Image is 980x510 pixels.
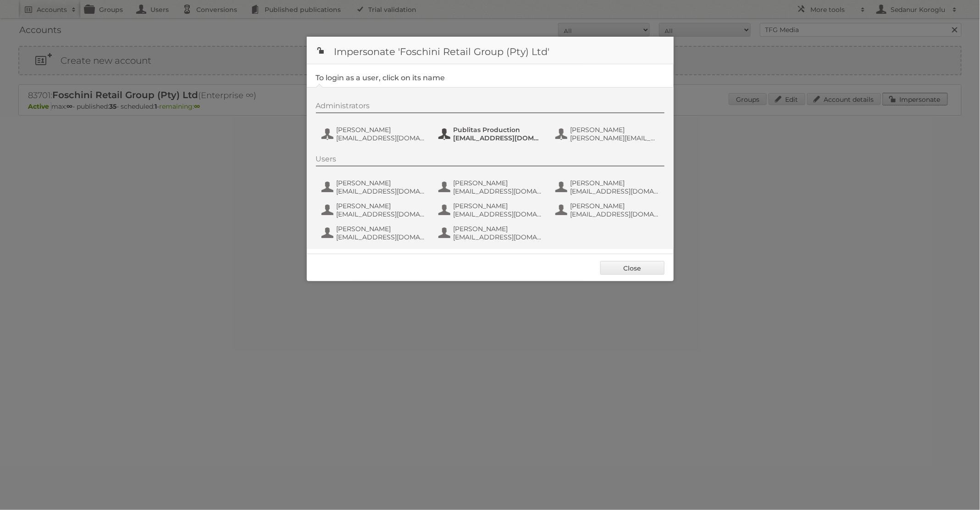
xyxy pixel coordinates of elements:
button: [PERSON_NAME] [EMAIL_ADDRESS][DOMAIN_NAME] [554,201,662,219]
a: Close [600,261,664,275]
span: [PERSON_NAME] [337,202,426,210]
button: [PERSON_NAME] [EMAIL_ADDRESS][DOMAIN_NAME] [321,178,428,196]
span: [PERSON_NAME] [337,225,426,233]
span: [PERSON_NAME] [337,179,426,187]
button: [PERSON_NAME] [EMAIL_ADDRESS][DOMAIN_NAME] [321,125,428,143]
h1: Impersonate 'Foschini Retail Group (Pty) Ltd' [307,37,674,64]
span: [EMAIL_ADDRESS][DOMAIN_NAME] [337,187,426,195]
span: [EMAIL_ADDRESS][DOMAIN_NAME] [454,210,543,218]
span: [EMAIL_ADDRESS][DOMAIN_NAME] [454,134,543,142]
button: [PERSON_NAME] [EMAIL_ADDRESS][DOMAIN_NAME] [321,201,428,219]
button: [PERSON_NAME] [EMAIL_ADDRESS][DOMAIN_NAME] [437,224,545,242]
button: Publitas Production [EMAIL_ADDRESS][DOMAIN_NAME] [437,125,545,143]
span: [EMAIL_ADDRESS][DOMAIN_NAME] [570,187,659,195]
legend: To login as a user, click on its name [316,73,445,82]
span: [EMAIL_ADDRESS][DOMAIN_NAME] [337,233,426,241]
button: [PERSON_NAME] [EMAIL_ADDRESS][DOMAIN_NAME] [321,224,428,242]
button: [PERSON_NAME] [PERSON_NAME][EMAIL_ADDRESS][DOMAIN_NAME] [554,125,662,143]
button: [PERSON_NAME] [EMAIL_ADDRESS][DOMAIN_NAME] [437,201,545,219]
span: [PERSON_NAME] [570,126,659,134]
span: [EMAIL_ADDRESS][DOMAIN_NAME] [337,134,426,142]
span: [EMAIL_ADDRESS][DOMAIN_NAME] [337,210,426,218]
span: [PERSON_NAME] [454,179,543,187]
button: [PERSON_NAME] [EMAIL_ADDRESS][DOMAIN_NAME] [554,178,662,196]
span: Publitas Production [454,126,543,134]
span: [EMAIL_ADDRESS][DOMAIN_NAME] [454,187,543,195]
div: Users [316,155,664,166]
span: [PERSON_NAME] [454,225,543,233]
span: [EMAIL_ADDRESS][DOMAIN_NAME] [570,210,659,218]
div: Administrators [316,101,664,113]
span: [PERSON_NAME] [337,126,426,134]
button: [PERSON_NAME] [EMAIL_ADDRESS][DOMAIN_NAME] [437,178,545,196]
span: [EMAIL_ADDRESS][DOMAIN_NAME] [454,233,543,241]
span: [PERSON_NAME][EMAIL_ADDRESS][DOMAIN_NAME] [570,134,659,142]
span: [PERSON_NAME] [454,202,543,210]
span: [PERSON_NAME] [570,202,659,210]
span: [PERSON_NAME] [570,179,659,187]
